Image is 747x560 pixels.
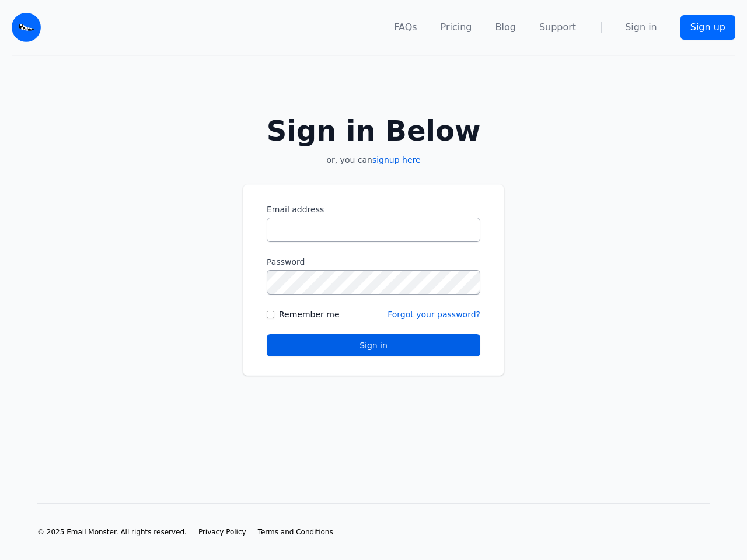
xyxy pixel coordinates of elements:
[625,20,657,34] a: Sign in
[198,528,246,536] span: Privacy Policy
[243,117,504,145] h2: Sign in Below
[388,310,480,319] a: Forgot your password?
[680,15,735,40] a: Sign up
[198,527,246,537] a: Privacy Policy
[267,334,480,356] button: Sign in
[37,527,187,537] li: © 2025 Email Monster. All rights reserved.
[267,256,480,268] label: Password
[258,528,333,536] span: Terms and Conditions
[372,155,421,164] a: signup here
[258,527,333,537] a: Terms and Conditions
[12,13,41,42] img: Email Monster
[394,20,417,34] a: FAQs
[267,204,480,215] label: Email address
[495,20,516,34] a: Blog
[279,309,340,320] label: Remember me
[441,20,472,34] a: Pricing
[243,154,504,166] p: or, you can
[539,20,576,34] a: Support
